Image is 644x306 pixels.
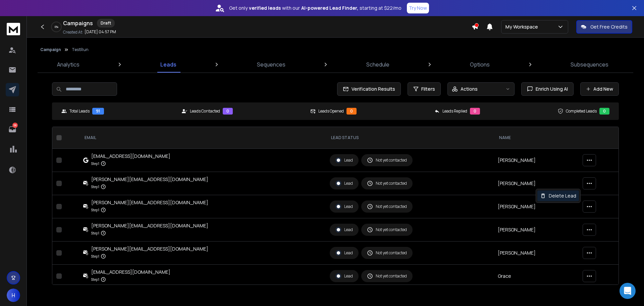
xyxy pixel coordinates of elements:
p: Get Free Credits [590,24,628,30]
a: Subsequences [567,56,612,73]
p: Subsequences [571,60,608,69]
p: Schedule [366,60,389,69]
div: Not yet contacted [367,204,407,210]
p: Analytics [57,60,79,69]
button: H [7,289,20,302]
div: 0 [599,108,609,115]
p: [DATE] 04:57 PM [85,29,116,35]
button: Campaign [40,47,61,52]
p: 0 % [55,25,58,29]
div: Not yet contacted [367,250,407,256]
button: Filters [408,82,441,96]
th: EMAIL [79,127,325,149]
td: [PERSON_NAME] [494,172,579,195]
div: [EMAIL_ADDRESS][DOMAIN_NAME] [91,153,170,160]
button: Verification Results [337,82,401,96]
span: Verification Results [349,86,395,92]
p: Step 1 [91,253,99,260]
a: Schedule [362,56,393,73]
p: TestRun [72,47,89,52]
button: Enrich Using AI [521,82,574,96]
div: [PERSON_NAME][EMAIL_ADDRESS][DOMAIN_NAME] [91,199,208,206]
div: Lead [335,204,353,210]
p: Step 1 [91,276,99,283]
p: Get only with our starting at $22/mo [229,5,401,11]
p: My Workspace [505,24,541,30]
th: NAME [494,127,579,149]
p: Step 1 [91,207,99,213]
img: logo [7,23,20,35]
div: [EMAIL_ADDRESS][DOMAIN_NAME] [91,269,170,275]
p: Leads Replied [442,108,467,114]
p: 58 [12,123,18,128]
p: Options [470,60,490,69]
span: Enrich Using AI [533,86,568,92]
strong: verified leads [249,5,281,11]
div: [PERSON_NAME][EMAIL_ADDRESS][DOMAIN_NAME] [91,222,208,229]
button: Try Now [407,3,429,13]
div: Open Intercom Messenger [620,283,636,299]
td: [PERSON_NAME] [494,218,579,242]
p: Step 1 [91,183,99,190]
div: Not yet contacted [367,157,407,163]
p: Try Now [409,5,427,11]
button: Get Free Credits [576,20,632,34]
div: Not yet contacted [367,227,407,233]
p: Sequences [257,60,285,69]
td: Grace [494,265,579,288]
a: Options [466,56,494,73]
div: 0 [470,108,480,115]
span: Filters [421,86,435,92]
p: Leads [160,60,176,69]
div: Lead [335,273,353,279]
p: Actions [461,86,478,92]
div: 91 [92,108,104,115]
p: Step 1 [91,160,99,167]
a: 58 [6,123,19,136]
div: Lead [335,227,353,233]
a: Sequences [253,56,289,73]
a: Leads [156,56,180,73]
p: Completed Leads [566,108,597,114]
td: [PERSON_NAME] [494,149,579,172]
div: Lead [335,180,353,186]
div: 0 [346,108,357,115]
p: Delete Lead [549,192,576,199]
p: Leads Contacted [190,108,220,114]
td: [PERSON_NAME] [494,195,579,218]
p: Total Leads [69,108,90,114]
div: Lead [335,250,353,256]
div: Lead [335,157,353,163]
p: Created At: [63,30,83,35]
div: [PERSON_NAME][EMAIL_ADDRESS][DOMAIN_NAME] [91,176,208,183]
div: Not yet contacted [367,180,407,186]
a: Analytics [53,56,84,73]
div: Not yet contacted [367,273,407,279]
div: [PERSON_NAME][EMAIL_ADDRESS][DOMAIN_NAME] [91,246,208,252]
strong: AI-powered Lead Finder, [301,5,358,11]
button: Add New [580,82,619,96]
p: Leads Opened [318,108,344,114]
th: LEAD STATUS [326,127,494,149]
div: 0 [223,108,233,115]
td: [PERSON_NAME] [494,242,579,265]
h1: Campaigns [63,19,93,27]
p: Step 1 [91,230,99,236]
div: Draft [97,19,115,28]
